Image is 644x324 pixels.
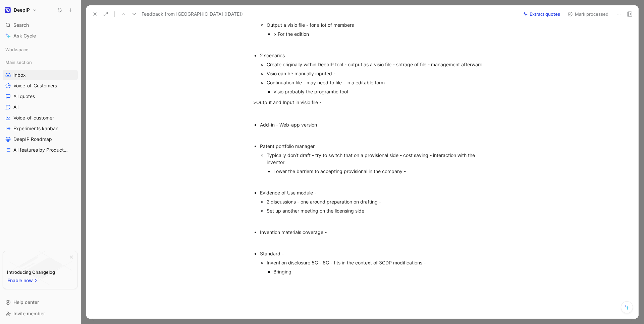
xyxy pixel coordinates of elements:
a: Inbox [3,70,78,80]
a: Experiments kanban [3,124,78,134]
img: DeepIP [4,7,11,13]
div: Main section [3,57,78,67]
div: Main sectionInboxVoice-of-CustomersAll quotesAllVoice-of-customerExperiments kanbanDeepIP Roadmap... [3,57,78,155]
span: Inbox [13,72,26,78]
div: Invention materials coverage - [260,229,485,236]
img: bg-BLZuj68n.svg [9,251,72,285]
span: Voice-of-Customers [13,82,57,89]
span: Feedback from [GEOGRAPHIC_DATA] ([DATE]) [142,10,243,18]
div: Search [3,20,78,30]
span: Main section [5,59,32,66]
span: Search [13,21,29,29]
div: >Output and Input in visio file - [253,99,485,106]
a: All features by Product area [3,145,78,155]
a: All [3,102,78,112]
button: Extract quotes [520,9,563,19]
div: > For the edition [273,30,485,37]
div: Continuation file - may need to file - in a editable form [267,79,485,86]
button: Mark processed [565,9,611,19]
div: Add-in - Web-app version [260,121,485,128]
a: Ask Cycle [3,31,78,41]
div: Introducing Changelog [7,268,55,276]
div: Create originally within DeepIP tool - output as a visio file - sotrage of file - management afte... [267,61,485,68]
span: Ask Cycle [13,32,36,40]
button: Enable now [7,276,39,285]
span: All [13,104,18,110]
div: Set up another meeting on the licensing side [267,207,485,214]
span: All quotes [13,93,35,100]
div: Visio probably the programtic tool [273,88,485,95]
div: Invite member [3,309,78,319]
div: Workspace [3,45,78,55]
div: Evidence of Use module - [260,189,485,196]
span: Enable now [7,276,34,285]
div: Patent portfolio manager [260,143,485,150]
div: 2 scenarios [260,52,485,59]
div: 2 discussions - one around preparation on drafting - [267,198,485,205]
button: DeepIPDeepIP [3,5,39,15]
span: All features by Product area [13,147,69,153]
a: All quotes [3,91,78,101]
h1: DeepIP [14,7,30,13]
div: Output a visio file - for a lot of members [267,21,485,28]
span: Help center [13,299,39,305]
span: Experiments kanban [13,125,58,132]
div: Help center [3,297,78,307]
a: Voice-of-customer [3,113,78,123]
span: Workspace [5,46,29,53]
div: Standard - [260,250,485,257]
div: Invention disclosure 5G - 6G - fits in the context of 3GDP modifications - [267,259,485,266]
div: Typically don’t draft - try to switch that on a provisional side - cost saving - interaction with... [267,152,485,166]
span: Invite member [13,311,45,316]
div: Lower the barriers to accepting provisional in the company - [273,168,485,175]
span: DeepIP Roadmap [13,136,52,143]
span: Voice-of-customer [13,114,54,121]
a: DeepIP Roadmap [3,134,78,144]
div: Visio can be manually inputed - [267,70,485,77]
a: Voice-of-Customers [3,81,78,91]
div: Bringing [273,268,485,275]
